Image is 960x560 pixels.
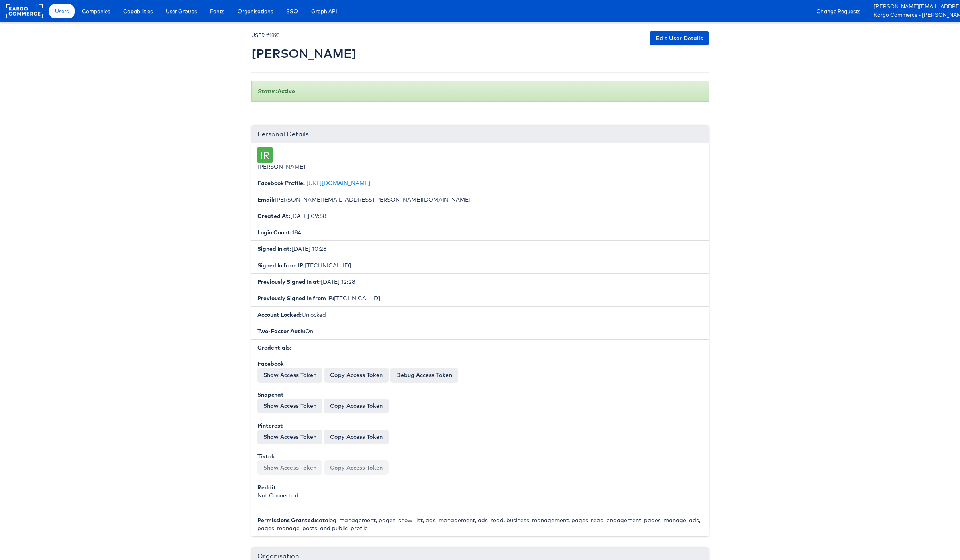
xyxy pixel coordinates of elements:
[257,460,322,475] button: Show Access Token
[257,453,275,460] b: Tiktok
[286,7,298,15] span: SSO
[251,273,709,290] li: [DATE] 12:28
[251,339,709,512] li: :
[204,4,230,18] a: Fonts
[324,460,389,475] button: Copy Access Token
[82,7,110,15] span: Companies
[257,391,284,398] b: Snapchat
[257,484,276,491] b: Reddit
[49,4,75,18] a: Users
[257,483,703,499] div: Not Connected
[257,245,291,253] b: Signed In at:
[257,295,334,302] b: Previously Signed In from IP:
[232,4,279,18] a: Organisations
[311,7,337,15] span: Graph API
[257,179,305,187] b: Facebook Profile:
[277,88,295,95] b: Active
[76,4,116,18] a: Companies
[117,4,159,18] a: Capabilities
[324,430,389,444] button: Copy Access Token
[324,399,389,413] button: Copy Access Token
[251,208,709,224] li: [DATE] 09:58
[257,328,305,335] b: Two-Factor Auth:
[251,32,280,38] small: USER #1893
[251,257,709,274] li: [TECHNICAL_ID]
[55,7,69,15] span: Users
[257,422,283,429] b: Pinterest
[251,240,709,257] li: [DATE] 10:28
[251,47,357,60] h2: [PERSON_NAME]
[306,179,370,187] a: [URL][DOMAIN_NAME]
[251,126,709,143] div: Personal Details
[280,4,304,18] a: SSO
[251,306,709,323] li: Unlocked
[251,191,709,208] li: [PERSON_NAME][EMAIL_ADDRESS][PERSON_NAME][DOMAIN_NAME]
[257,311,302,318] b: Account Locked:
[251,81,709,102] div: Status:
[210,7,224,15] span: Fonts
[251,323,709,340] li: On
[257,147,273,163] div: IR
[257,368,322,382] button: Show Access Token
[874,11,954,20] a: Kargo Commerce - [PERSON_NAME]
[257,229,292,236] b: Login Count:
[238,7,273,15] span: Organisations
[874,3,954,11] a: [PERSON_NAME][EMAIL_ADDRESS][PERSON_NAME][DOMAIN_NAME]
[390,368,458,382] a: Debug Access Token
[160,4,203,18] a: User Groups
[257,262,305,269] b: Signed In from IP:
[166,7,197,15] span: User Groups
[251,143,709,175] li: [PERSON_NAME]
[251,512,709,536] li: catalog_management, pages_show_list, ads_management, ads_read, business_management, pages_read_en...
[650,31,709,45] a: Edit User Details
[251,224,709,241] li: 184
[305,4,343,18] a: Graph API
[257,212,290,220] b: Created At:
[811,4,866,18] a: Change Requests
[324,368,389,382] button: Copy Access Token
[257,517,316,524] b: Permissions Granted:
[251,290,709,307] li: [TECHNICAL_ID]
[257,399,322,413] button: Show Access Token
[257,360,284,367] b: Facebook
[257,196,275,203] b: Email:
[123,7,153,15] span: Capabilities
[257,278,321,285] b: Previously Signed In at:
[257,430,322,444] button: Show Access Token
[257,344,290,351] b: Credentials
